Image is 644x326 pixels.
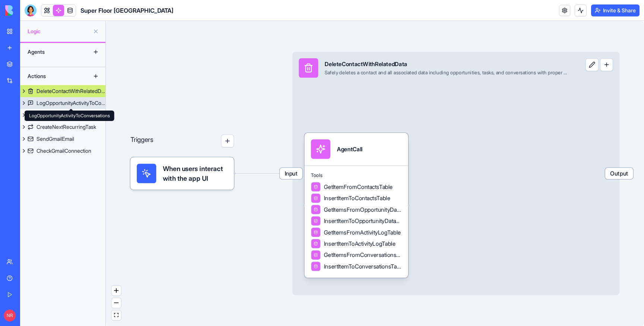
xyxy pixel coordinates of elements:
[130,134,154,148] p: Triggers
[292,52,619,295] div: InputDeleteContactWithRelatedDataSafely deletes a contact and all associated data including oppor...
[324,183,393,191] span: GetItemFromContactsTable
[324,262,402,270] span: InsertItemToConversationsTable
[37,123,96,131] div: CreateNextRecurringTask
[20,121,105,133] a: CreateNextRecurringTask
[37,135,74,143] div: SendGmailEmail
[24,46,83,58] div: Agents
[324,217,402,225] span: InsertItemToOpportunityDataTable
[37,147,91,155] div: CheckGmailConnection
[324,205,402,214] span: GetItemsFromOpportunityDataTable
[324,228,401,236] span: GetItemsFromActivityLogTable
[111,298,121,308] button: zoom out
[324,251,402,259] span: GetItemsFromConversationsTable
[280,168,303,179] span: Input
[337,145,362,153] div: AgentCall
[20,85,105,97] a: DeleteContactWithRelatedData
[20,109,105,121] a: AssignUSQAndAutoName
[20,145,105,157] a: CheckGmailConnection
[304,133,408,278] div: AgentCallToolsGetItemFromContactsTableInsertItemToContactsTableGetItemsFromOpportunityDataTableIn...
[324,240,395,248] span: InsertItemToActivityLogTable
[37,87,105,95] div: DeleteContactWithRelatedData
[163,164,228,183] span: When users interact with the app UI
[311,172,401,178] span: Tools
[605,168,633,179] span: Output
[25,111,114,121] div: LogOpportunityActivityToConversations
[325,60,568,68] div: DeleteContactWithRelatedData
[325,69,568,76] div: Safely deletes a contact and all associated data including opportunities, tasks, and conversation...
[4,310,16,322] span: NR
[130,157,234,190] div: When users interact with the app UI
[324,194,390,202] span: InsertItemToContactsTable
[20,133,105,145] a: SendGmailEmail
[591,4,640,16] button: Invite & Share
[111,310,121,320] button: fit view
[28,28,90,35] span: Logic
[111,286,121,296] button: zoom in
[37,99,105,107] div: LogOpportunityActivityToConversations
[130,109,234,190] div: Triggers
[5,5,51,16] img: logo
[80,6,173,15] span: Super Floor [GEOGRAPHIC_DATA]
[20,97,105,109] a: LogOpportunityActivityToConversations
[24,70,83,82] div: Actions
